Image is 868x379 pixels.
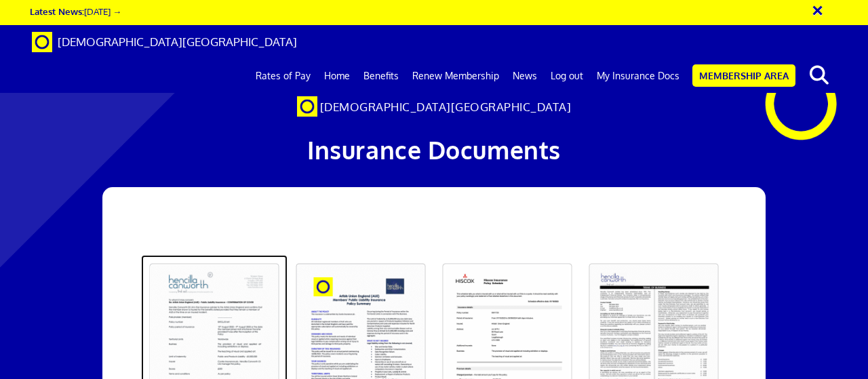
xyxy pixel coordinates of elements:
[798,61,840,89] button: search
[692,64,795,87] a: Membership Area
[307,134,561,165] span: Insurance Documents
[58,35,297,49] span: [DEMOGRAPHIC_DATA][GEOGRAPHIC_DATA]
[590,59,686,93] a: My Insurance Docs
[357,59,406,93] a: Benefits
[506,59,544,93] a: News
[320,100,572,114] span: [DEMOGRAPHIC_DATA][GEOGRAPHIC_DATA]
[22,25,307,59] a: Brand [DEMOGRAPHIC_DATA][GEOGRAPHIC_DATA]
[406,59,506,93] a: Renew Membership
[544,59,590,93] a: Log out
[249,59,317,93] a: Rates of Pay
[30,5,84,17] strong: Latest News:
[30,5,121,17] a: Latest News:[DATE] →
[317,59,357,93] a: Home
